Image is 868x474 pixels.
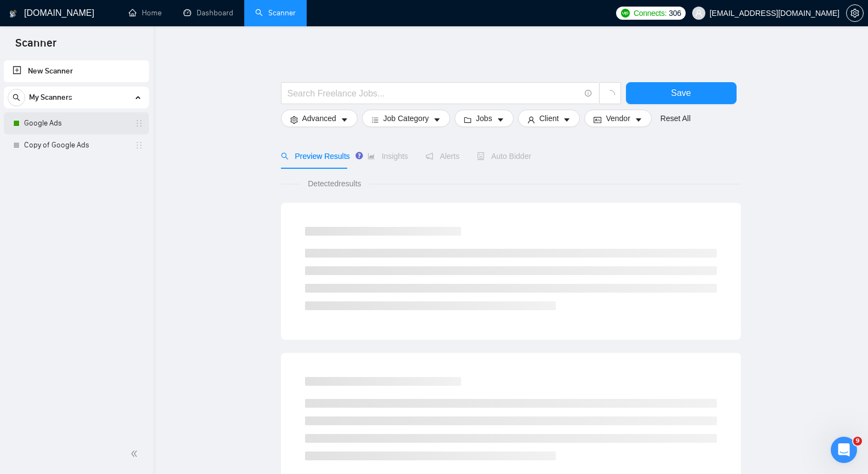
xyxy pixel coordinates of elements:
span: area-chart [367,152,375,160]
span: user [527,116,535,124]
span: loading [605,90,615,100]
img: upwork-logo.png [621,9,630,18]
span: search [8,94,25,101]
span: info-circle [585,90,592,97]
span: folder [464,116,472,124]
span: Client [539,112,559,124]
span: Vendor [606,112,630,124]
input: Search Freelance Jobs... [288,87,580,100]
span: My Scanners [29,87,72,108]
span: Alerts [426,152,459,161]
img: logo [9,5,17,22]
a: homeHome [129,8,162,18]
li: My Scanners [4,87,149,156]
span: Jobs [476,112,492,124]
span: robot [477,152,485,160]
button: userClientcaret-down [518,110,580,127]
a: Copy of Google Ads [24,134,128,156]
a: Google Ads [24,112,128,134]
button: settingAdvancedcaret-down [281,110,358,127]
span: Connects: [634,7,666,19]
span: user [695,9,703,17]
a: New Scanner [13,60,140,82]
span: holder [135,119,143,128]
button: folderJobscaret-down [455,110,514,127]
span: Advanced [302,112,336,124]
span: setting [847,9,863,18]
span: Auto Bidder [477,152,531,161]
span: 9 [853,437,862,446]
span: Insights [367,152,408,161]
span: search [281,152,289,160]
button: setting [846,4,864,22]
span: holder [135,141,143,150]
span: caret-down [563,116,571,124]
iframe: Intercom live chat [831,437,857,463]
span: caret-down [635,116,642,124]
span: Scanner [7,35,65,58]
span: 306 [669,7,681,19]
span: Job Category [383,112,429,124]
a: searchScanner [255,8,296,18]
span: notification [426,152,433,160]
li: New Scanner [4,60,149,82]
span: double-left [130,448,141,459]
button: barsJob Categorycaret-down [362,110,450,127]
div: Tooltip anchor [354,151,364,161]
span: caret-down [341,116,348,124]
span: setting [290,116,298,124]
span: bars [371,116,379,124]
button: idcardVendorcaret-down [584,110,651,127]
span: idcard [594,116,601,124]
button: search [8,89,25,106]
span: caret-down [497,116,504,124]
span: Preview Results [281,152,350,161]
a: dashboardDashboard [183,8,233,18]
span: Save [671,86,691,100]
button: Save [626,82,737,104]
a: Reset All [660,112,691,124]
a: setting [846,9,864,18]
span: caret-down [433,116,441,124]
span: Detected results [300,178,369,190]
